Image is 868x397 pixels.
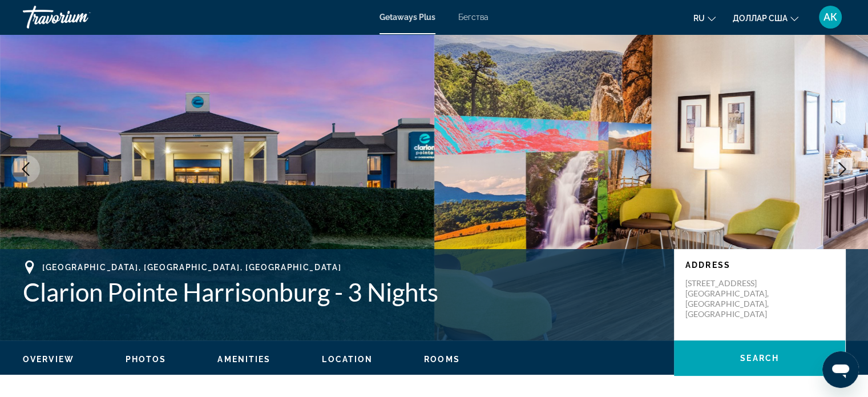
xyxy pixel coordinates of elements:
h1: Clarion Pointe Harrisonburg - 3 Nights [23,277,663,307]
button: Rooms [424,354,460,364]
button: Photos [126,354,167,364]
span: Photos [126,355,167,364]
span: Rooms [424,355,460,364]
button: Search [674,340,845,376]
iframe: Кнопка для запуска окна сообщений [822,351,859,388]
p: Address [685,260,834,270]
font: доллар США [733,14,788,23]
span: Location [322,355,373,364]
span: [GEOGRAPHIC_DATA], [GEOGRAPHIC_DATA], [GEOGRAPHIC_DATA] [42,263,341,272]
button: Изменить язык [693,10,716,26]
button: Overview [23,354,74,364]
a: Getaways Plus [380,13,435,22]
p: [STREET_ADDRESS] [GEOGRAPHIC_DATA], [GEOGRAPHIC_DATA], [GEOGRAPHIC_DATA] [685,278,777,319]
font: ru [693,14,705,23]
button: Next image [828,155,857,183]
button: Меню пользователя [815,5,845,29]
span: Amenities [217,355,271,364]
span: Overview [23,355,74,364]
button: Previous image [11,155,40,183]
button: Location [322,354,373,364]
font: АК [823,11,837,23]
button: Изменить валюту [733,10,798,26]
span: Search [740,354,779,363]
a: Травориум [23,2,137,32]
a: Бегства [458,13,488,22]
button: Amenities [217,354,271,364]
